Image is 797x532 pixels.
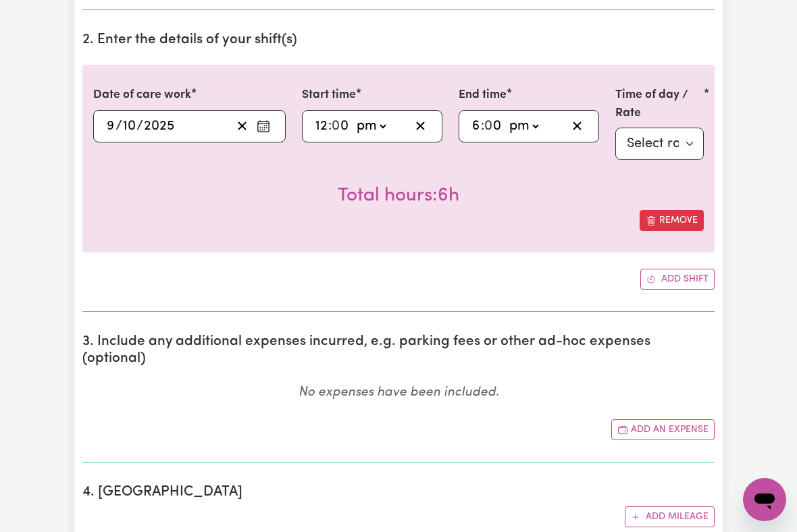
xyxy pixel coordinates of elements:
[115,119,122,134] span: /
[615,86,704,122] label: Time of day / Rate
[82,334,715,367] h2: 3. Include any additional expenses incurred, e.g. parking fees or other ad-hoc expenses (optional)
[328,119,332,134] span: :
[82,484,715,501] h2: 4. [GEOGRAPHIC_DATA]
[315,116,328,136] input: --
[302,86,356,104] label: Start time
[486,116,503,136] input: --
[640,210,704,231] button: Remove this shift
[481,119,484,134] span: :
[143,116,175,136] input: ----
[338,186,459,205] span: Total hours worked: 6 hours
[136,119,143,134] span: /
[299,386,499,399] em: No expenses have been included.
[743,478,786,521] iframe: Button to launch messaging window
[484,119,492,133] span: 0
[106,116,115,136] input: --
[82,32,715,49] h2: 2. Enter the details of your shift(s)
[611,419,715,440] button: Add another expense
[253,116,274,136] button: Enter the date of care work
[625,506,715,527] button: Add mileage
[459,86,507,104] label: End time
[640,269,715,290] button: Add another shift
[122,116,136,136] input: --
[471,116,481,136] input: --
[332,119,340,133] span: 0
[232,116,253,136] button: Clear date
[333,116,351,136] input: --
[93,86,191,104] label: Date of care work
